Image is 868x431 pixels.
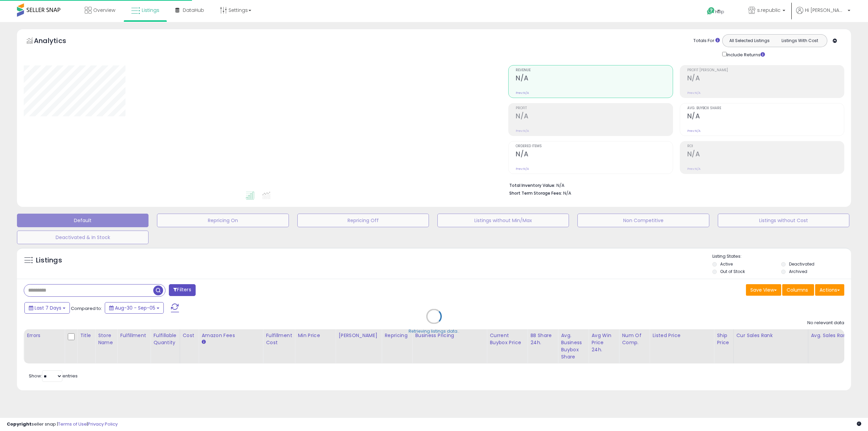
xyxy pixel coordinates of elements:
span: ROI [687,144,844,148]
button: Repricing Off [297,214,429,227]
h2: N/A [687,112,844,121]
button: Listings With Cost [774,36,825,45]
span: Profit [516,106,672,110]
h2: N/A [516,150,672,159]
button: Non Competitive [577,214,709,227]
small: Prev: N/A [516,91,529,95]
small: Prev: N/A [687,91,701,95]
span: Hi [PERSON_NAME] [805,7,846,14]
h5: Analytics [34,36,79,47]
div: Totals For [693,38,720,44]
button: Default [17,214,149,227]
b: Short Term Storage Fees: [509,190,562,196]
span: Help [715,9,724,15]
h2: N/A [687,74,844,83]
div: Include Returns [717,51,773,58]
a: Help [702,2,737,22]
button: Listings without Cost [718,214,849,227]
button: Deactivated & In Stock [17,231,149,244]
span: DataHub [183,7,204,14]
small: Prev: N/A [687,167,701,171]
span: N/A [563,190,571,196]
h2: N/A [687,150,844,159]
span: Listings [142,7,159,14]
span: Overview [93,7,115,14]
span: Revenue [516,68,672,72]
span: Ordered Items [516,144,672,148]
span: Profit [PERSON_NAME] [687,68,844,72]
small: Prev: N/A [516,167,529,171]
small: Prev: N/A [516,129,529,133]
button: Repricing On [157,214,289,227]
button: All Selected Listings [724,36,775,45]
a: Hi [PERSON_NAME] [796,7,850,22]
h2: N/A [516,74,672,83]
li: N/A [509,181,839,189]
b: Total Inventory Value: [509,182,555,188]
div: Retrieving listings data.. [409,328,459,334]
button: Listings without Min/Max [437,214,569,227]
span: s.republic [757,7,781,14]
span: Avg. Buybox Share [687,106,844,110]
i: Get Help [707,7,715,15]
small: Prev: N/A [687,129,701,133]
h2: N/A [516,112,672,121]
